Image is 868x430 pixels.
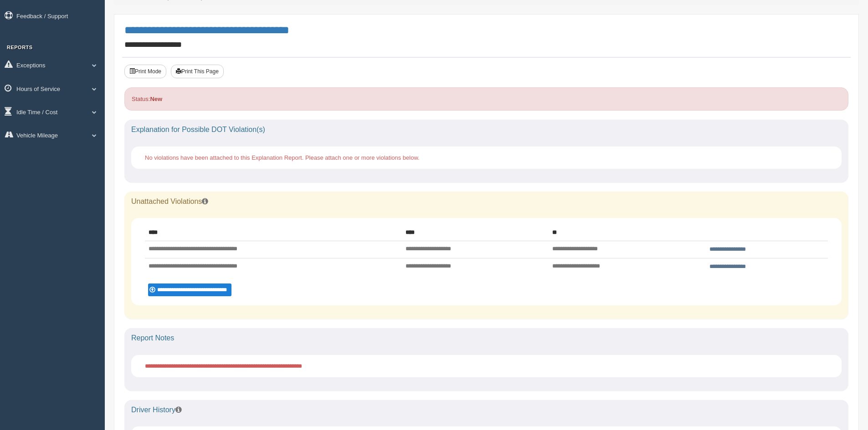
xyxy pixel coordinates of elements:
[145,154,420,161] span: No violations have been attached to this Explanation Report. Please attach one or more violations...
[124,192,848,212] div: Unattached Violations
[124,328,848,348] div: Report Notes
[124,400,848,420] div: Driver History
[124,87,848,111] div: Status:
[124,65,166,78] button: Print Mode
[171,65,224,78] button: Print This Page
[124,120,848,140] div: Explanation for Possible DOT Violation(s)
[150,96,162,102] strong: New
